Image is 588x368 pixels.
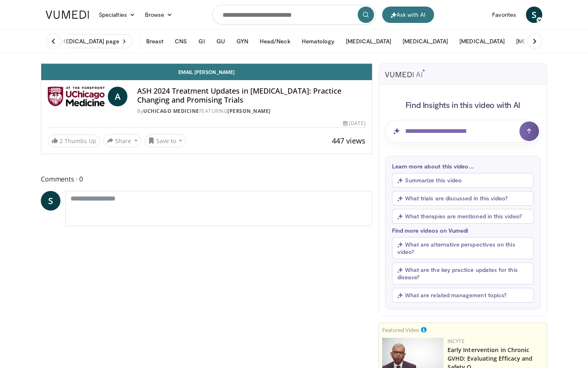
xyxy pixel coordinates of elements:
[232,33,253,49] button: GYN
[332,136,365,146] span: 447 views
[170,33,192,49] button: CNS
[255,33,295,49] button: Head/Neck
[448,338,465,345] a: Incyte
[454,33,510,49] button: [MEDICAL_DATA]
[137,108,365,115] div: By FEATURING
[41,174,372,184] span: Comments 0
[382,7,434,23] button: Ask with AI
[227,108,271,114] a: [PERSON_NAME]
[526,7,542,23] a: S
[48,87,105,106] img: UChicago Medicine
[382,326,419,334] small: Featured Video
[392,237,534,259] button: What are alternative perspectives on this video?
[60,137,63,145] span: 2
[41,64,372,80] a: Email [PERSON_NAME]
[145,134,186,147] button: Save to
[212,33,230,49] button: GU
[41,34,133,48] a: Visit [MEDICAL_DATA] page
[137,87,365,104] h4: ASH 2024 Treatment Updates in [MEDICAL_DATA]: Practice Changing and Promising Trials
[46,11,89,19] img: VuMedi Logo
[297,33,340,49] button: Hematology
[487,7,521,23] a: Favorites
[103,134,141,147] button: Share
[392,173,534,188] button: Summarize this video
[108,87,127,106] a: A
[48,135,100,147] a: 2 Thumbs Up
[141,33,168,49] button: Breast
[392,263,534,285] button: What are the key practice updates for this disease?
[343,120,365,127] div: [DATE]
[341,33,396,49] button: [MEDICAL_DATA]
[194,33,209,49] button: GI
[392,209,534,224] button: What therapies are mentioned in this video?
[41,191,60,211] a: S
[392,191,534,206] button: What trials are discussed in this video?
[385,99,541,110] h4: Find Insights in this video with AI
[511,33,566,49] button: [MEDICAL_DATA]
[392,288,534,303] button: What are related management topics?
[94,7,140,23] a: Specialties
[212,5,376,25] input: Search topics, interventions
[392,163,534,170] p: Learn more about this video...
[392,227,534,234] p: Find more videos on Vumedi
[398,33,453,49] button: [MEDICAL_DATA]
[143,108,199,114] a: UChicago Medicine
[140,7,178,23] a: Browse
[385,69,425,77] img: vumedi-ai-logo.svg
[385,120,541,143] input: Question for AI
